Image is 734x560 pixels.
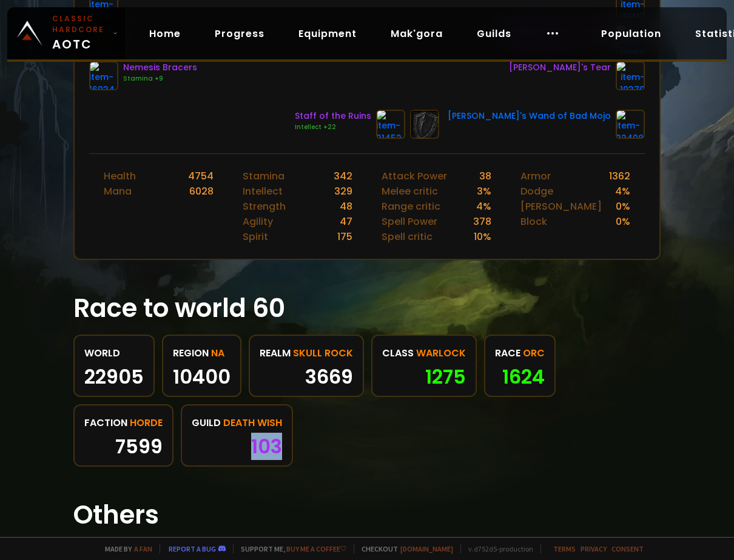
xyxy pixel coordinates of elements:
[243,214,273,229] div: Agility
[169,544,216,553] a: Report a bug
[382,368,466,386] div: 1275
[123,74,197,84] div: Stamina +9
[609,168,630,184] div: 1362
[140,21,190,46] a: Home
[382,168,447,184] div: Attack Power
[243,168,285,184] div: Stamina
[591,21,671,46] a: Population
[98,544,152,553] span: Made by
[243,184,283,199] div: Intellect
[520,199,602,214] div: [PERSON_NAME]
[616,214,630,229] div: 0 %
[84,345,144,361] div: World
[189,184,214,199] div: 6028
[73,496,661,534] h1: Others
[192,438,282,456] div: 103
[381,21,453,46] a: Mak'gora
[520,214,547,229] div: Block
[289,21,366,46] a: Equipment
[173,368,231,386] div: 10400
[130,415,163,430] span: Horde
[495,368,545,386] div: 1624
[400,544,453,553] a: [DOMAIN_NAME]
[337,229,352,244] div: 175
[581,544,607,553] a: Privacy
[205,21,274,46] a: Progress
[416,345,466,361] span: Warlock
[123,61,197,74] div: Nemesis Bracers
[340,199,352,214] div: 48
[243,199,286,214] div: Strength
[520,168,551,184] div: Armor
[52,13,108,35] small: Classic Hardcore
[286,544,346,553] a: Buy me a coffee
[52,13,108,53] span: AOTC
[84,438,163,456] div: 7599
[7,7,125,59] a: Classic HardcoreAOTC
[340,214,352,229] div: 47
[495,345,545,361] div: race
[73,404,173,467] a: factionHorde7599
[477,184,491,199] div: 3 %
[616,61,645,90] img: item-19379
[334,184,352,199] div: 329
[615,184,630,199] div: 4 %
[382,229,433,244] div: Spell critic
[473,214,491,229] div: 378
[188,168,214,184] div: 4754
[382,214,437,229] div: Spell Power
[89,61,118,90] img: item-16934
[260,345,353,361] div: realm
[448,110,611,122] div: [PERSON_NAME]'s Wand of Bad Mojo
[467,21,521,46] a: Guilds
[616,199,630,214] div: 0 %
[104,168,136,184] div: Health
[484,335,556,397] a: raceOrc1624
[376,110,405,139] img: item-21452
[211,345,224,361] span: NA
[479,168,491,184] div: 38
[233,544,346,553] span: Support me,
[382,199,440,214] div: Range critic
[382,184,438,199] div: Melee critic
[249,335,364,397] a: realmSkull Rock3669
[260,368,353,386] div: 3669
[382,345,466,361] div: class
[509,61,611,74] div: [PERSON_NAME]'s Tear
[84,368,144,386] div: 22905
[293,345,353,361] span: Skull Rock
[192,415,282,430] div: guild
[104,184,132,199] div: Mana
[173,345,231,361] div: region
[611,544,644,553] a: Consent
[73,335,155,397] a: World22905
[73,289,661,327] h1: Race to world 60
[474,229,491,244] div: 10 %
[295,122,371,132] div: Intellect +22
[243,229,268,244] div: Spirit
[476,199,491,214] div: 4 %
[523,345,545,361] span: Orc
[460,544,533,553] span: v. d752d5 - production
[162,335,241,397] a: regionNA10400
[295,110,371,122] div: Staff of the Ruins
[371,335,477,397] a: classWarlock1275
[520,184,553,199] div: Dodge
[334,168,352,184] div: 342
[616,110,645,139] img: item-22408
[223,415,282,430] span: Death Wish
[84,415,163,430] div: faction
[134,544,152,553] a: a fan
[553,544,576,553] a: Terms
[354,544,453,553] span: Checkout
